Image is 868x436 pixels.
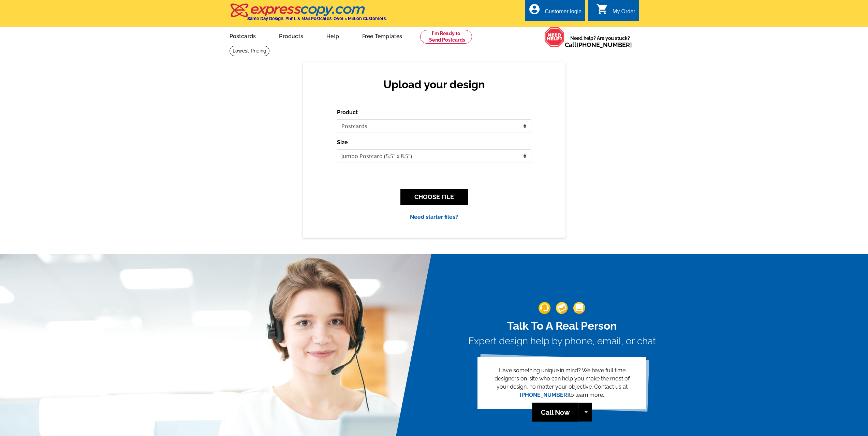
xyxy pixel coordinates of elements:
[337,138,348,147] label: Size
[219,28,267,44] a: Postcards
[544,27,565,47] img: help
[539,302,550,314] img: support-img-1.png
[410,214,458,220] a: Need starter files?
[468,335,656,347] h3: Expert design help by phone, email, or chat
[400,189,468,205] button: CHOOSE FILE
[315,28,350,44] a: Help
[520,392,569,398] a: [PHONE_NUMBER]
[532,403,578,422] a: Call Now
[488,366,635,399] p: Have something unique in mind? We have full time designers on-site who can help you make the most...
[732,277,868,436] iframe: LiveChat chat widget
[596,3,608,15] i: shopping_cart
[528,3,541,15] i: account_circle
[351,28,413,44] a: Free Templates
[344,78,525,91] h2: Upload your design
[596,7,635,16] a: shopping_cart My Order
[565,35,635,48] span: Need help? Are you stuck?
[528,7,582,16] a: account_circle Customer login
[613,9,635,18] div: My Order
[545,9,582,18] div: Customer login
[556,302,568,314] img: support-img-2.png
[573,302,585,314] img: support-img-3_1.png
[565,41,632,48] span: Call
[337,108,358,117] label: Product
[576,41,632,48] a: [PHONE_NUMBER]
[268,28,314,44] a: Products
[468,319,656,332] h2: Talk To A Real Person
[247,16,387,21] h4: Same Day Design, Print, & Mail Postcards. Over 1 Million Customers.
[230,8,387,21] a: Same Day Design, Print, & Mail Postcards. Over 1 Million Customers.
